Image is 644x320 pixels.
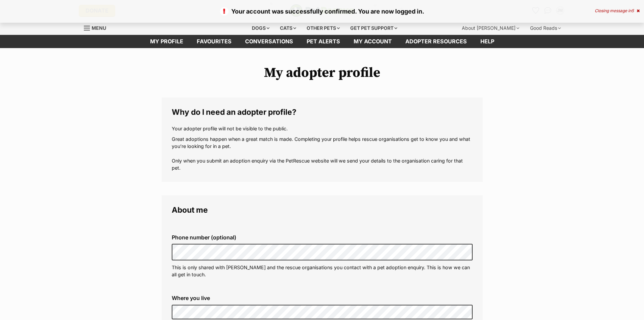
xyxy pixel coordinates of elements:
[84,21,111,34] a: Menu
[172,264,473,278] p: This is only shared with [PERSON_NAME] and the rescue organisations you contact with a pet adopti...
[162,65,483,81] h1: My adopter profile
[345,21,402,35] div: Get pet support
[275,21,301,35] div: Cats
[399,35,474,48] a: Adopter resources
[457,21,524,35] div: About [PERSON_NAME]
[162,98,483,182] fieldset: Why do I need an adopter profile?
[172,295,473,301] label: Where you live
[525,21,566,35] div: Good Reads
[247,21,274,35] div: Dogs
[143,35,190,48] a: My profile
[302,21,344,35] div: Other pets
[300,35,347,48] a: Pet alerts
[172,108,473,116] legend: Why do I need an adopter profile?
[347,35,399,48] a: My account
[172,125,473,132] p: Your adopter profile will not be visible to the public.
[92,25,106,31] span: Menu
[474,35,501,48] a: Help
[172,135,473,172] p: Great adoptions happen when a great match is made. Completing your profile helps rescue organisat...
[190,35,238,48] a: Favourites
[172,234,473,240] label: Phone number (optional)
[172,206,473,214] legend: About me
[238,35,300,48] a: conversations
